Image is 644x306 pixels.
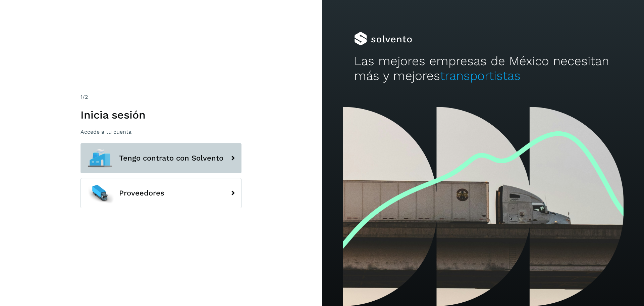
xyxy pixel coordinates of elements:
h2: Las mejores empresas de México necesitan más y mejores [354,54,612,84]
span: Proveedores [119,189,164,197]
button: Tengo contrato con Solvento [80,143,241,173]
span: 1 [80,94,83,100]
span: Tengo contrato con Solvento [119,154,223,162]
p: Accede a tu cuenta [80,129,241,135]
h1: Inicia sesión [80,108,241,121]
button: Proveedores [80,178,241,208]
div: /2 [80,93,241,101]
span: transportistas [440,69,521,83]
